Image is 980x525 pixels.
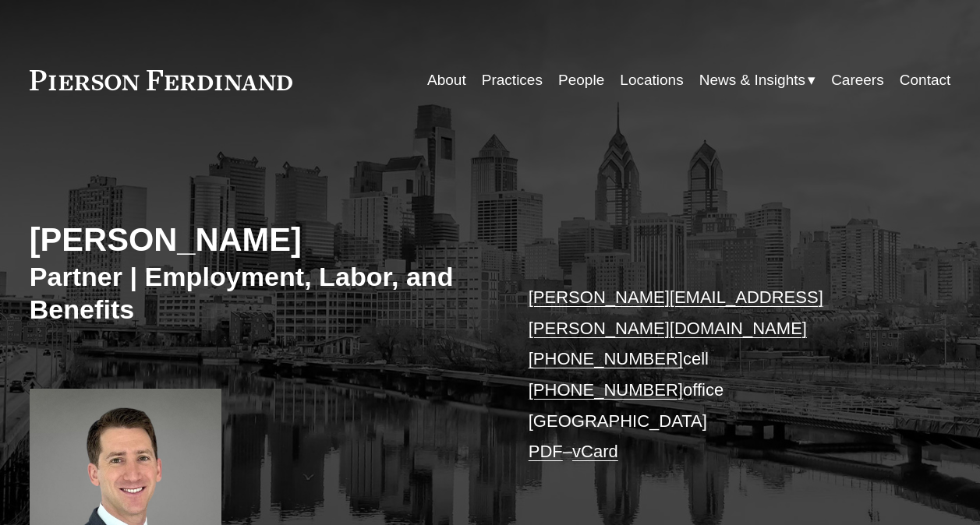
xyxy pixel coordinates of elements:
a: [PHONE_NUMBER] [529,349,683,368]
a: [PHONE_NUMBER] [529,380,683,400]
p: cell office [GEOGRAPHIC_DATA] – [529,282,912,467]
a: Careers [831,65,884,95]
a: vCard [572,442,618,461]
h2: [PERSON_NAME] [30,220,490,259]
a: Practices [482,65,543,95]
a: Contact [900,65,950,95]
a: Locations [620,65,683,95]
a: folder dropdown [699,65,815,95]
a: PDF [529,442,563,461]
a: [PERSON_NAME][EMAIL_ADDRESS][PERSON_NAME][DOMAIN_NAME] [529,287,823,338]
a: People [558,65,604,95]
a: About [427,65,466,95]
span: News & Insights [699,67,805,93]
h3: Partner | Employment, Labor, and Benefits [30,260,490,326]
